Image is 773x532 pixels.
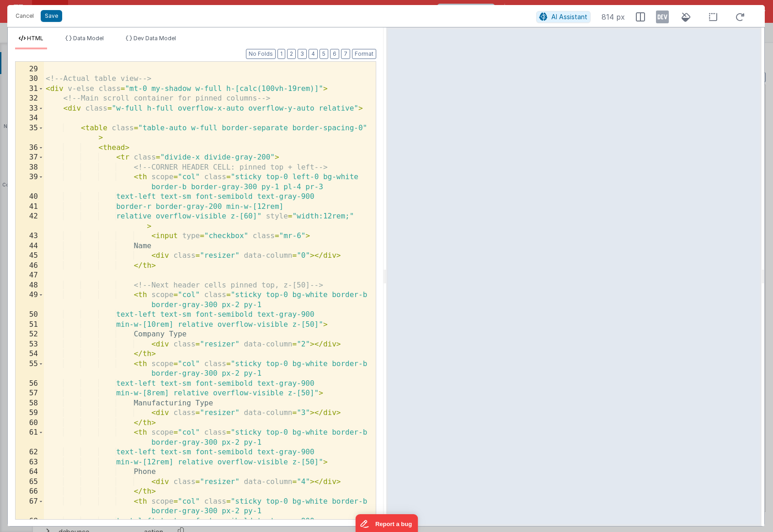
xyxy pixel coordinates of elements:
[16,231,44,241] div: 43
[16,251,44,261] div: 45
[16,261,44,271] div: 46
[16,271,44,281] div: 47
[551,13,587,21] span: AI Assistant
[16,310,44,320] div: 50
[16,330,44,340] div: 52
[16,64,44,74] div: 29
[16,192,44,202] div: 40
[16,477,44,487] div: 65
[16,458,44,468] div: 63
[16,340,44,350] div: 53
[246,49,276,59] button: No Folds
[16,172,44,192] div: 39
[16,281,44,291] div: 48
[16,212,44,231] div: 42
[16,290,44,310] div: 49
[16,418,44,428] div: 60
[16,428,44,447] div: 61
[16,113,44,123] div: 34
[16,74,44,84] div: 30
[298,49,307,59] button: 3
[341,49,350,59] button: 7
[41,10,62,22] button: Save
[16,84,44,94] div: 31
[287,49,296,59] button: 2
[16,467,44,477] div: 64
[16,143,44,153] div: 36
[16,349,44,359] div: 54
[16,123,44,143] div: 35
[16,408,44,418] div: 59
[352,49,376,59] button: Format
[16,447,44,458] div: 62
[16,104,44,114] div: 33
[27,35,43,42] span: HTML
[16,388,44,399] div: 57
[16,497,44,516] div: 67
[73,35,104,42] span: Data Model
[602,11,625,22] span: 814 px
[16,94,44,104] div: 32
[16,359,44,379] div: 55
[16,163,44,173] div: 38
[16,241,44,251] div: 44
[330,49,339,59] button: 6
[16,516,44,527] div: 68
[277,49,285,59] button: 1
[16,320,44,330] div: 51
[11,10,38,22] button: Cancel
[320,49,328,59] button: 5
[16,399,44,409] div: 58
[133,35,176,42] span: Dev Data Model
[309,49,318,59] button: 4
[16,153,44,163] div: 37
[16,487,44,497] div: 66
[536,11,591,23] button: AI Assistant
[16,379,44,389] div: 56
[16,202,44,212] div: 41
